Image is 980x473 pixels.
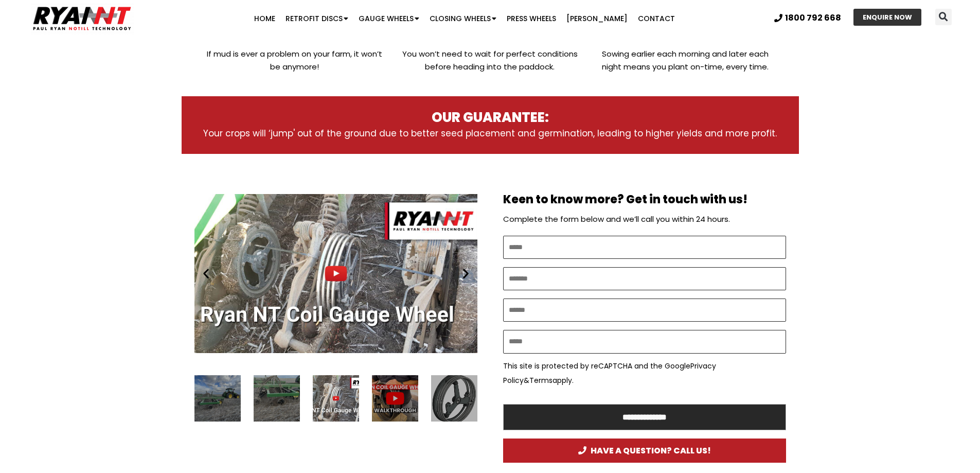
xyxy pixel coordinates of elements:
[249,8,280,29] a: Home
[503,361,716,386] a: Privacy Policy
[280,8,353,29] a: Retrofit Discs
[503,212,786,226] p: Complete the form below and we’ll call you within 24 hours.
[529,375,553,386] a: Terms
[31,3,134,34] img: Ryan NT logo
[200,267,212,280] div: Previous slide
[503,359,786,388] p: This site is protected by reCAPTCHA and the Google & apply.
[593,47,778,73] p: Sowing earlier each morning and later each night means you plant on-time, every time.
[633,8,680,29] a: Contact
[190,8,739,29] nav: Menu
[202,109,778,127] h3: OUR GUARANTEE:
[424,8,502,29] a: Closing Wheels
[313,375,359,422] div: Coil-Gauge-Wheel-Thumb
[203,127,777,139] span: Your crops will ‘jump' out of the ground due to better seed placement and germination, leading to...
[935,9,952,25] div: Search
[502,8,561,29] a: Press Wheels
[785,14,841,22] span: 1800 792 668
[372,375,418,422] div: 2 / 14
[194,185,477,362] a: Coil-Gauge-Wheel-Thumb
[313,375,359,422] div: 1 / 14
[503,439,786,463] a: HAVE A QUESTION? CALL US!
[194,185,477,362] div: Slides
[578,446,711,455] span: HAVE A QUESTION? CALL US!
[397,47,582,73] p: You won’t need to wait for perfect conditions before heading into the paddock.
[194,375,477,422] div: Slides Slides
[353,8,424,29] a: Gauge Wheels
[254,375,300,422] div: 14 / 14
[503,192,786,207] h2: Keen to know more? Get in touch with us!
[853,9,921,26] a: ENQUIRE NOW
[459,267,472,280] div: Next slide
[431,375,477,422] div: 3 / 14
[194,375,241,422] div: 13 / 14
[774,14,841,22] a: 1800 792 668
[863,14,912,21] span: ENQUIRE NOW
[561,8,633,29] a: [PERSON_NAME]
[194,185,477,362] div: 1 / 14
[202,47,387,73] p: If mud is ever a problem on your farm, it won’t be anymore!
